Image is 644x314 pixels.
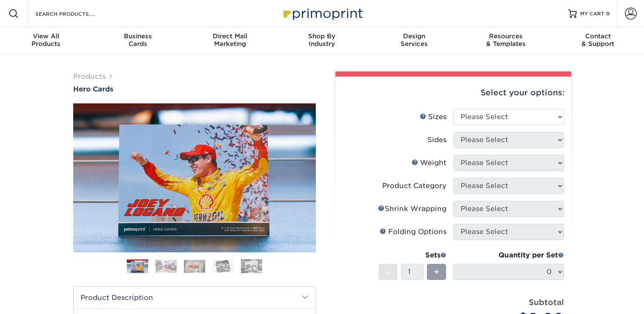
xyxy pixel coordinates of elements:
[529,297,564,307] strong: Subtotal
[73,72,106,80] a: Products
[184,32,276,40] span: Direct Mail
[212,260,234,273] img: Hero Cards 04
[276,27,368,54] a: Shop ByIndustry
[606,11,610,17] span: 0
[420,112,447,122] div: Sizes
[552,32,644,48] div: & Support
[184,260,205,273] img: Hero Cards 03
[155,260,177,273] img: Hero Cards 02
[552,32,644,40] span: Contact
[453,250,564,260] div: Quantity per Set
[73,85,316,93] a: Hero Cards
[427,135,447,145] div: Sides
[276,32,368,48] div: Industry
[368,32,460,40] span: Design
[92,32,184,40] span: Business
[241,259,262,274] img: Hero Cards 05
[368,32,460,48] div: Services
[460,32,552,48] div: & Templates
[34,9,117,19] input: SEARCH PRODUCTS.....
[380,227,447,237] div: Folding Options
[92,32,184,48] div: Cards
[580,10,604,17] span: MY CART
[184,32,276,48] div: Marketing
[368,27,460,54] a: DesignServices
[434,265,439,278] span: +
[280,4,365,23] img: Primoprint
[378,204,447,214] div: Shrink Wrapping
[412,158,447,168] div: Weight
[382,181,447,191] div: Product Category
[378,250,447,260] div: Sets
[460,27,552,54] a: Resources& Templates
[342,77,564,109] div: Select your options:
[386,265,390,278] span: -
[552,27,644,54] a: Contact& Support
[73,102,316,254] img: Hero Cards 01
[184,27,276,54] a: Direct MailMarketing
[276,32,368,40] span: Shop By
[74,287,315,308] h2: Product Description
[127,260,148,274] img: Hero Cards 01
[460,32,552,40] span: Resources
[92,27,184,54] a: BusinessCards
